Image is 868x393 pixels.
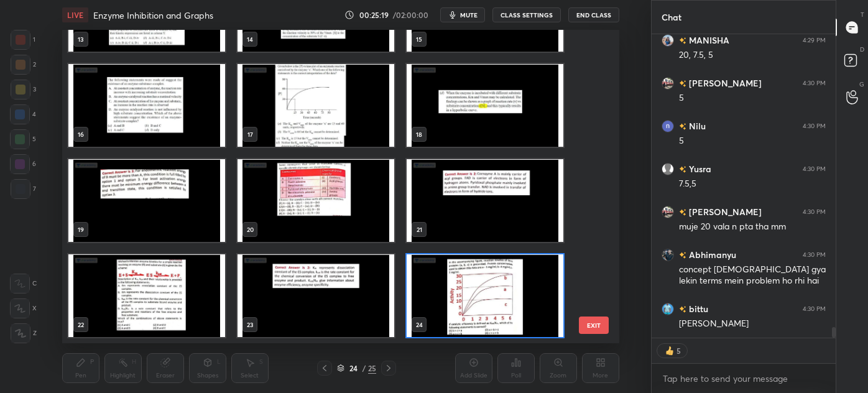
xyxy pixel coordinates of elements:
img: 1756724039YPMXLA.pdf [407,64,563,147]
h6: Yusra [686,162,711,175]
div: 4:30 PM [803,251,826,259]
div: 4:29 PM [803,37,826,44]
div: C [10,274,37,294]
div: grid [62,30,598,343]
div: 24 [347,364,359,372]
img: no-rating-badge.077c3623.svg [679,252,686,259]
div: 20, 7.5, 5 [679,49,826,62]
img: no-rating-badge.077c3623.svg [679,306,686,313]
p: G [859,80,864,89]
div: 5 [10,129,36,149]
div: 5 [676,346,681,356]
div: 25 [368,363,376,374]
div: concept [DEMOGRAPHIC_DATA] gya lekin terms mein problem ho rhi hai [679,264,826,287]
img: no-rating-badge.077c3623.svg [679,166,686,173]
div: 5 [679,92,826,104]
img: 2157d1f5cf1745ebbeb4ab66f0ff290f.jpg [662,303,674,315]
h6: Nilu [686,119,706,132]
p: T [861,10,864,19]
div: 5 [679,135,826,147]
div: grid [652,34,836,338]
img: thumbs_up.png [663,344,676,357]
h4: Enzyme Inhibition and Graphs [93,9,213,21]
img: 4726e38a7c78427bb6ac3d29d5c4ad5a.40933995_3 [662,120,674,132]
span: mute [460,11,478,19]
img: no-rating-badge.077c3623.svg [679,123,686,130]
img: 1756724039YPMXLA.pdf [68,159,225,242]
h6: [PERSON_NAME] [686,76,762,90]
img: no-rating-badge.077c3623.svg [679,37,686,44]
div: X [10,298,37,318]
img: 69739a9b49c8499a90d3fb5d1b1402f7.jpg [662,77,674,90]
img: 1756724039YPMXLA.pdf [407,159,563,242]
img: 1756724039YPMXLA.pdf [68,64,225,147]
img: 1756724039YPMXLA.pdf [238,64,394,147]
p: Chat [652,1,691,34]
div: Z [11,323,37,343]
img: default.png [662,163,674,175]
button: CLASS SETTINGS [492,7,561,22]
img: c903dbe86a7348a8a5c0be88d5178b9b.jpg [662,34,674,47]
div: 4:30 PM [803,208,826,216]
img: 1756724039YPMXLA.pdf [407,254,563,337]
div: [PERSON_NAME] [679,318,826,330]
h6: Abhimanyu [686,248,736,261]
h6: bittu [686,302,708,315]
div: 4:30 PM [803,80,826,87]
div: 1 [11,30,35,50]
img: 1756724039YPMXLA.pdf [238,254,394,337]
div: 4:30 PM [803,123,826,130]
h6: MANISHA [686,34,729,47]
img: 18b241507a0049cab668d9c7162617ea.jpg [662,249,674,261]
img: 1756724039YPMXLA.pdf [238,159,394,242]
div: / [362,364,366,372]
div: 7 [11,179,36,199]
img: no-rating-badge.077c3623.svg [679,80,686,87]
div: 3 [11,80,36,99]
h6: [PERSON_NAME] [686,205,762,218]
div: 4:30 PM [803,165,826,173]
p: D [860,45,864,54]
button: EXIT [579,317,609,334]
div: 2 [11,55,36,75]
div: muje 20 vala n pta tha mm [679,221,826,233]
img: no-rating-badge.077c3623.svg [679,209,686,216]
button: End Class [568,7,619,22]
img: 69739a9b49c8499a90d3fb5d1b1402f7.jpg [662,206,674,218]
div: 4 [10,104,36,124]
button: mute [440,7,485,22]
div: LIVE [62,7,88,22]
div: 6 [10,154,36,174]
div: 7.5,5 [679,178,826,190]
div: 4:30 PM [803,305,826,313]
img: 1756724039YPMXLA.pdf [68,254,225,337]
